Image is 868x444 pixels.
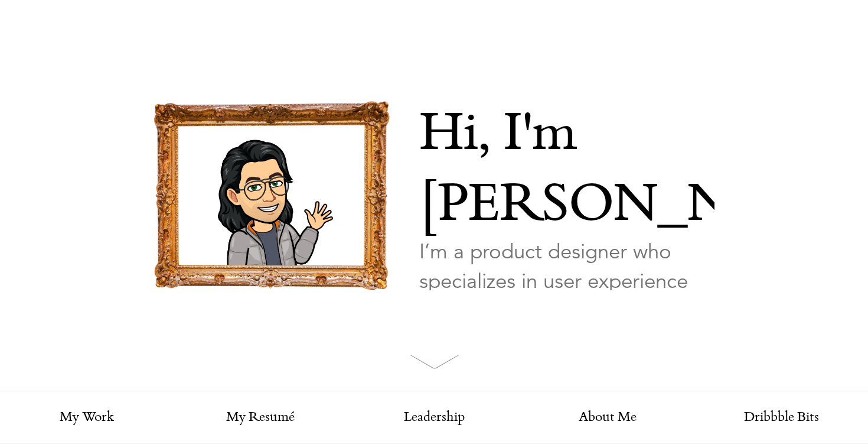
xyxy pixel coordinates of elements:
p: Hi, I'm [PERSON_NAME] [419,101,714,243]
img: arrow.svg [410,354,459,369]
img: picture-frame.png [154,101,390,290]
p: I’m a product designer who specializes in user experience and interaction design [419,237,714,326]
